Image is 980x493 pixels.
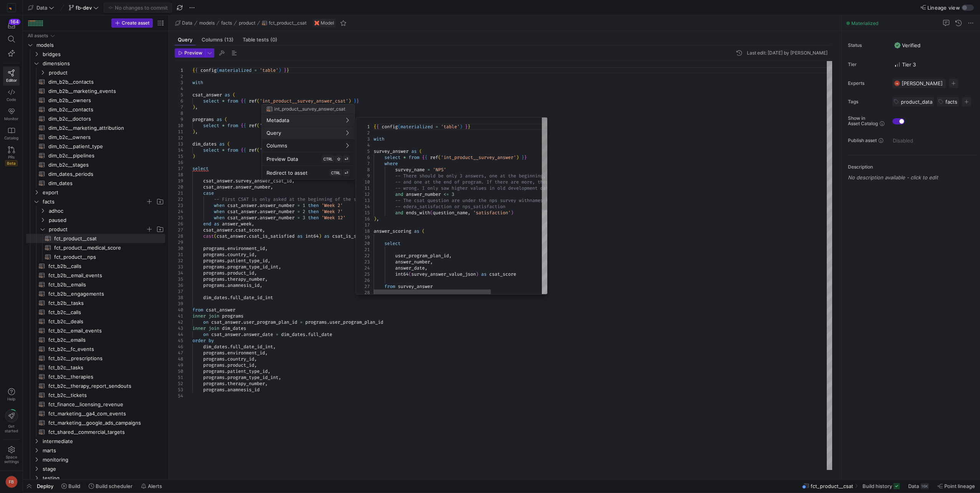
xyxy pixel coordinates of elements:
span: ⏎ [344,170,348,175]
span: ) [374,216,376,222]
span: and [395,191,403,197]
span: , [425,265,427,271]
span: config [382,124,398,130]
span: from [409,154,419,160]
div: 6 [356,154,370,160]
span: } [521,154,524,160]
span: as [411,148,417,154]
span: { [374,124,376,130]
span: Metadata [267,117,289,123]
div: 9 [356,173,370,179]
span: csat_score [489,271,516,277]
span: user_program_plan_id [395,253,449,259]
span: -- and one at the end of program. If there are mor [395,179,530,185]
span: 'table' [441,124,460,130]
span: Columns [267,142,287,149]
span: CTRL [323,157,333,161]
span: -- wrong. I only saw higher values in old developm [395,185,530,191]
span: as [481,271,487,277]
span: , [449,253,452,259]
span: ent data [530,185,551,191]
span: names like [530,197,556,203]
span: ( [422,228,425,234]
div: 7 [356,160,370,167]
div: 17 [356,222,370,228]
span: ) [516,154,519,160]
span: { [376,124,379,130]
span: answer_date [395,265,425,271]
div: 10 [356,179,370,185]
div: 5 [356,148,370,154]
div: 28 [356,290,370,296]
div: 22 [356,253,370,259]
div: 12 [356,191,370,197]
div: 23 [356,259,370,265]
div: 13 [356,197,370,203]
span: where [384,160,398,167]
div: 26 [356,277,370,283]
span: Redirect to asset [267,170,308,176]
span: ( [419,148,422,154]
span: select [384,240,401,246]
span: survey_answer [398,283,433,290]
span: 'NPS' [433,167,446,173]
span: select [384,154,401,160]
span: ( [438,154,441,160]
span: = [427,167,430,173]
span: , [376,216,379,222]
span: nning, one at the middle [530,173,594,179]
span: } [465,124,468,130]
span: , [430,259,433,265]
span: ) [511,210,513,216]
span: Preview Data [267,156,298,162]
span: survey_answer_value_json [411,271,476,277]
span: } [468,124,470,130]
div: 20 [356,240,370,246]
span: answer_number [406,191,441,197]
span: ⏎ [344,157,348,161]
span: ( [430,210,433,216]
span: 'int_product__survey_answer' [441,154,516,160]
span: -- There should be only 3 answers, one at the begi [395,173,530,179]
div: 11 [356,185,370,191]
span: with [374,136,384,142]
span: int_product__survey_answer_csat [274,106,345,112]
div: 8 [356,167,370,173]
div: 25 [356,271,370,277]
span: survey_name [395,167,425,173]
div: 3 [356,136,370,142]
div: 14 [356,203,370,210]
span: -- The csat question are under the nps survey with [395,197,530,203]
span: ⇧ [337,157,341,161]
span: question_name [433,210,468,216]
span: answer_scoring [374,228,411,234]
span: CTRL [331,170,341,175]
div: 16 [356,216,370,222]
div: 4 [356,142,370,148]
span: e, then something has gone [530,179,599,185]
span: ( [398,124,401,130]
span: Query [267,130,281,136]
span: <= [444,191,449,197]
span: ends_with [406,210,430,216]
span: } [524,154,527,160]
span: survey_answer [374,148,409,154]
div: 21 [356,246,370,253]
div: 27 [356,283,370,290]
div: 19 [356,234,370,240]
span: 'satisfaction' [473,210,511,216]
span: ) [476,271,478,277]
span: ref [430,154,438,160]
div: 1 [356,124,370,130]
div: 15 [356,210,370,216]
span: -- edera_satisfaction or nps_satisfaction [395,203,505,210]
span: ) [460,124,462,130]
span: and [395,210,403,216]
span: { [425,154,427,160]
div: 2 [356,130,370,136]
span: ( [409,271,411,277]
div: 24 [356,265,370,271]
span: answer_number [395,259,430,265]
span: { [422,154,425,160]
span: from [384,283,395,290]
